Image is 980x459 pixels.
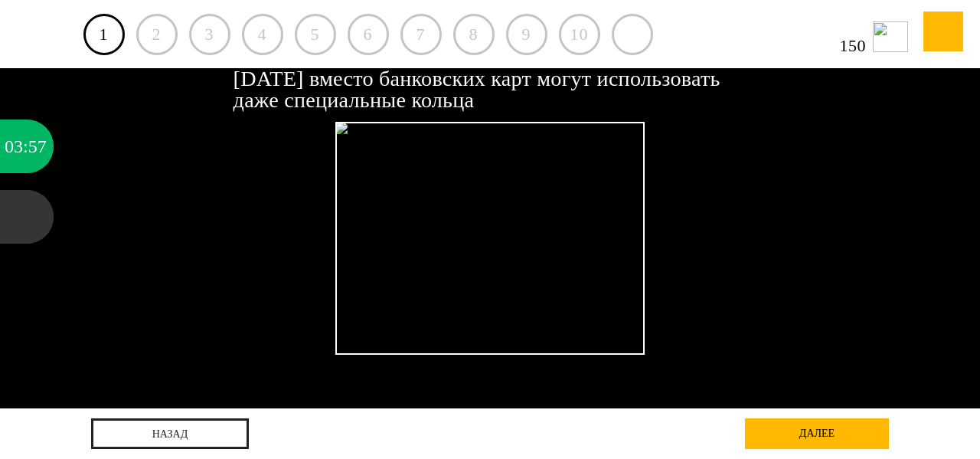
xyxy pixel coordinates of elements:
[28,120,47,173] div: 57
[242,14,283,55] div: 4
[348,14,389,55] div: 6
[453,14,495,55] div: 8
[559,14,600,55] div: 10
[234,68,747,122] div: [DATE] вместо банковских карт могут использовать даже специальные кольца
[335,122,462,134] img: Сегодня вместо банковских карт могут использовать даже специальные кольца
[506,14,547,55] div: 9
[23,120,28,173] div: :
[91,418,249,449] a: назад
[400,14,442,55] div: 7
[83,14,125,55] a: 1
[136,14,178,55] div: 2
[745,418,889,449] div: далее
[295,14,336,55] div: 5
[189,14,230,55] div: 3
[873,21,908,52] img: icon-cash.svg
[840,38,867,54] span: 150
[5,120,23,173] div: 03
